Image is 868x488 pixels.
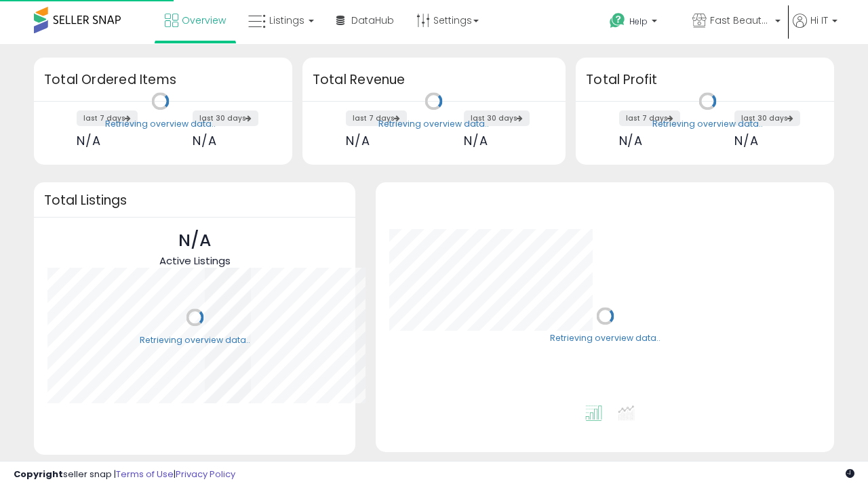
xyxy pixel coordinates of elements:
[105,118,216,130] div: Retrieving overview data..
[351,14,394,27] span: DataHub
[793,14,837,44] a: Hi IT
[710,14,771,27] span: Fast Beauty ([GEOGRAPHIC_DATA])
[14,468,63,481] strong: Copyright
[609,12,626,29] i: Get Help
[629,16,648,27] span: Help
[269,14,304,27] span: Listings
[599,2,680,44] a: Help
[116,468,174,481] a: Terms of Use
[652,118,763,130] div: Retrieving overview data..
[140,334,250,346] div: Retrieving overview data..
[182,14,226,27] span: Overview
[176,468,235,481] a: Privacy Policy
[550,333,660,345] div: Retrieving overview data..
[378,118,489,130] div: Retrieving overview data..
[14,468,235,481] div: seller snap | |
[810,14,828,27] span: Hi IT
